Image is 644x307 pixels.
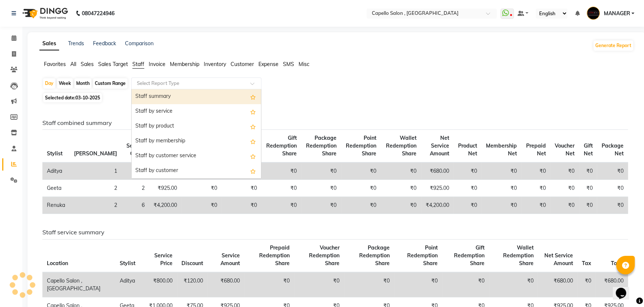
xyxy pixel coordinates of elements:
td: 2 [122,180,149,197]
td: ₹680.00 [421,162,454,180]
td: ₹0 [521,197,550,214]
td: ₹0 [341,180,381,197]
div: Staff by membership [132,134,261,149]
span: Sales [81,61,94,67]
span: Discount [181,260,203,267]
td: Capello Salon , [GEOGRAPHIC_DATA] [42,272,115,297]
span: Stylist [120,260,135,267]
td: ₹0 [261,180,301,197]
td: ₹0 [294,272,344,297]
span: Voucher Redemption Share [309,244,339,267]
span: Stylist [47,150,62,157]
span: MANAGER [603,10,630,17]
td: ₹800.00 [142,272,177,297]
span: Add this report to Favorites List [250,137,256,146]
td: ₹0 [181,180,221,197]
td: ₹0 [454,162,482,180]
span: Add this report to Favorites List [250,107,256,116]
td: ₹925.00 [149,180,182,197]
div: Staff by customer service [132,149,261,164]
td: ₹0 [381,180,421,197]
div: Staff by customer [132,164,261,178]
span: Misc [299,61,309,67]
div: Staff summary [132,89,261,104]
td: Geeta [42,180,70,197]
span: Sales Target [98,61,128,67]
span: Invoice [149,61,165,67]
ng-dropdown-panel: Options list [131,89,261,179]
span: Add this report to Favorites List [250,166,256,175]
div: Custom Range [93,78,128,89]
span: Selected date: [43,93,102,102]
td: ₹0 [579,197,597,214]
td: ₹0 [597,197,628,214]
td: 1 [70,162,122,180]
span: Package Redemption Share [306,135,337,157]
td: ₹0 [579,180,597,197]
span: Membership [170,61,199,67]
a: Feedback [93,40,116,47]
div: Week [57,78,73,89]
td: ₹0 [521,162,550,180]
span: Gift Redemption Share [454,244,484,267]
span: Total [611,260,624,267]
span: Service Count [126,142,145,157]
span: Tax [582,260,591,267]
td: Aditya [42,162,70,180]
span: Inventory [204,61,226,67]
span: Net Service Amount [430,135,449,157]
td: ₹0 [181,197,221,214]
td: ₹0 [301,197,341,214]
a: Trends [68,40,84,47]
span: Membership Net [486,142,517,157]
span: Service Amount [220,252,240,267]
span: Service Price [154,252,173,267]
span: Favorites [44,61,66,67]
h6: Staff combined summary [42,119,628,126]
td: ₹0 [597,180,628,197]
span: Prepaid Redemption Share [259,244,290,267]
button: Generate Report [593,40,633,51]
span: SMS [283,61,294,67]
img: logo [19,3,70,24]
td: ₹0 [482,197,521,214]
td: ₹0 [550,162,579,180]
span: Package Redemption Share [359,244,390,267]
td: ₹0 [394,272,442,297]
td: ₹0 [341,197,381,214]
td: ₹0 [344,272,395,297]
img: MANAGER [587,7,600,20]
span: Customer [231,61,254,67]
td: ₹0 [381,197,421,214]
td: ₹0 [577,272,596,297]
td: ₹0 [454,197,482,214]
span: Add this report to Favorites List [250,152,256,161]
a: Sales [39,37,59,50]
td: Aditya [115,272,142,297]
a: Comparison [125,40,154,47]
span: Add this report to Favorites List [250,92,256,101]
span: Prepaid Net [526,142,546,157]
td: 2 [70,197,122,214]
span: Gift Net [583,142,592,157]
span: Package Net [602,142,624,157]
td: ₹0 [381,162,421,180]
td: ₹0 [550,197,579,214]
span: Staff [132,61,144,67]
b: 08047224946 [82,3,115,24]
span: Gift Redemption Share [266,135,297,157]
td: ₹0 [579,162,597,180]
td: ₹4,200.00 [421,197,454,214]
td: ₹0 [244,272,294,297]
td: ₹0 [301,180,341,197]
td: ₹0 [597,162,628,180]
h6: Staff service summary [42,229,628,236]
td: ₹680.00 [207,272,244,297]
td: ₹120.00 [177,272,207,297]
span: Voucher Net [555,142,574,157]
td: ₹0 [489,272,538,297]
td: ₹0 [301,162,341,180]
iframe: chat widget [613,277,637,300]
td: ₹0 [482,180,521,197]
td: ₹0 [482,162,521,180]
